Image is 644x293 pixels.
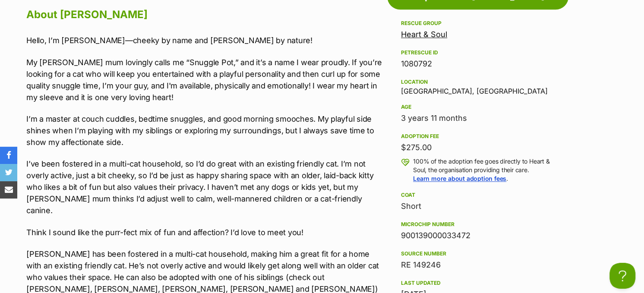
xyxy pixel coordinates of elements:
iframe: Help Scout Beacon - Open [609,263,635,289]
div: Source number [401,250,555,257]
div: RE 149246 [401,259,555,271]
div: Coat [401,192,555,198]
p: I’m a master at couch cuddles, bedtime snuggles, and good morning smooches. My playful side shine... [26,113,383,148]
div: Adoption fee [401,133,555,140]
div: Location [401,79,555,85]
div: [GEOGRAPHIC_DATA], [GEOGRAPHIC_DATA] [401,77,555,95]
a: Heart & Soul [401,30,447,39]
div: 3 years 11 months [401,112,555,124]
div: Short [401,200,555,212]
p: 100% of the adoption fee goes directly to Heart & Soul, the organisation providing their care. . [413,157,555,183]
div: PetRescue ID [401,49,555,56]
div: $275.00 [401,142,555,154]
p: Hello, I’m [PERSON_NAME]—cheeky by name and [PERSON_NAME] by nature! [26,35,383,46]
div: Rescue group [401,20,555,27]
p: My [PERSON_NAME] mum lovingly calls me “Snuggle Pot,” and it’s a name I wear proudly. If you’re l... [26,57,383,103]
a: Learn more about adoption fees [413,175,506,182]
p: Think I sound like the purr-fect mix of fun and affection? I’d love to meet you! [26,227,383,238]
div: 900139000033472 [401,230,555,242]
div: Last updated [401,280,555,287]
div: 1080792 [401,58,555,70]
p: I’ve been fostered in a multi-cat household, so I’d do great with an existing friendly cat. I’m n... [26,158,383,216]
div: Age [401,104,555,110]
h2: About [PERSON_NAME] [26,5,383,24]
div: Microchip number [401,221,555,228]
